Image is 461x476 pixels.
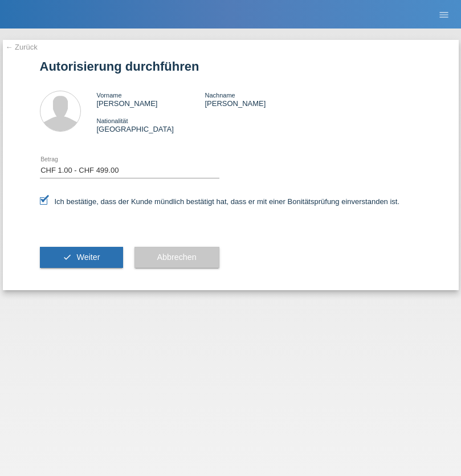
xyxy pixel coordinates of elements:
[433,11,455,18] a: menu
[97,117,128,124] span: Nationalität
[205,92,235,99] span: Nachname
[97,91,205,108] div: [PERSON_NAME]
[97,92,122,99] span: Vorname
[438,9,450,21] i: menu
[157,253,197,262] span: Abbrechen
[205,91,313,108] div: [PERSON_NAME]
[97,116,205,133] div: [GEOGRAPHIC_DATA]
[6,43,38,51] a: ← Zurück
[76,253,100,262] span: Weiter
[40,247,123,268] button: check Weiter
[40,59,422,74] h1: Autorisierung durchführen
[63,253,72,262] i: check
[40,197,400,206] label: Ich bestätige, dass der Kunde mündlich bestätigt hat, dass er mit einer Bonitätsprüfung einversta...
[134,247,219,268] button: Abbrechen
